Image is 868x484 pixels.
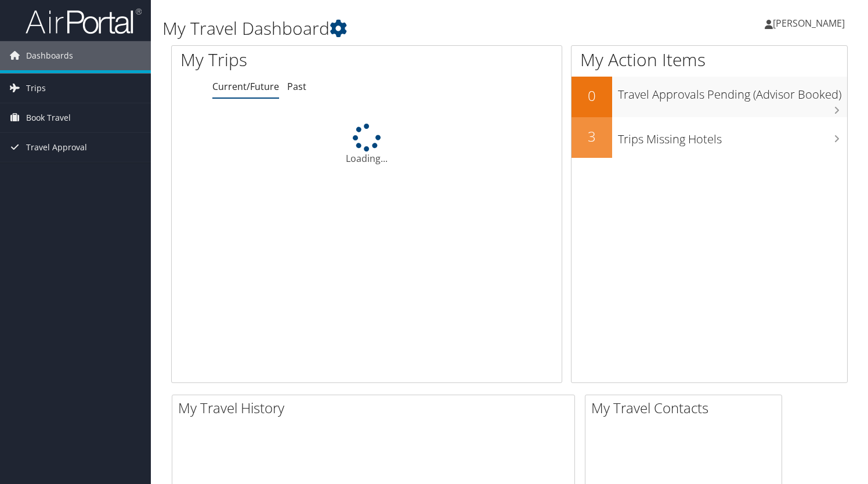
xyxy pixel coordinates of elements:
a: [PERSON_NAME] [765,6,856,41]
a: Current/Future [212,80,279,93]
h3: Trips Missing Hotels [618,125,847,147]
a: Past [287,80,306,93]
h3: Travel Approvals Pending (Advisor Booked) [618,81,847,103]
h2: My Travel Contacts [591,398,782,418]
span: [PERSON_NAME] [773,17,845,30]
a: 3Trips Missing Hotels [572,117,847,158]
span: Trips [26,74,46,103]
h1: My Trips [180,48,390,72]
div: Loading... [172,124,562,165]
h1: My Travel Dashboard [162,16,625,41]
h1: My Action Items [572,48,847,72]
span: Dashboards [26,41,73,70]
a: 0Travel Approvals Pending (Advisor Booked) [572,77,847,117]
span: Book Travel [26,103,71,132]
img: airportal-logo.png [26,8,142,35]
h2: 3 [572,127,612,146]
h2: My Travel History [178,398,574,418]
h2: 0 [572,86,612,106]
span: Travel Approval [26,133,87,162]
